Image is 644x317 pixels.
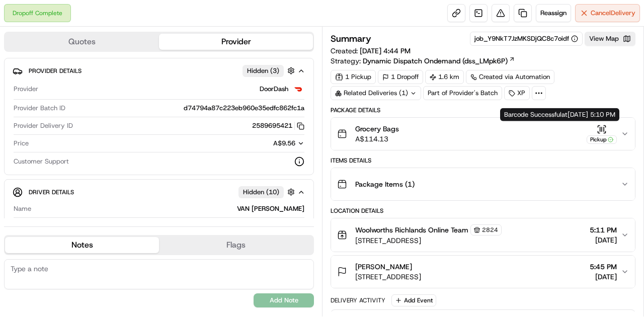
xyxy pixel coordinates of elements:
h3: Summary [331,34,371,43]
div: Delivery Activity [331,296,385,304]
button: A$9.56 [216,139,304,148]
button: CancelDelivery [575,4,640,22]
div: 1 Dropoff [378,70,423,84]
span: Hidden ( 3 ) [247,66,279,75]
span: Provider Batch ID [14,104,65,113]
span: Reassign [540,9,567,18]
span: Customer Support [14,157,69,166]
span: 2824 [482,226,498,234]
button: Notes [5,237,159,253]
span: [DATE] [590,272,617,282]
span: A$9.56 [273,139,295,147]
div: Barcode Successful [500,108,619,121]
div: 1 Pickup [331,70,376,84]
span: Grocery Bags [355,124,399,134]
span: [STREET_ADDRESS] [355,235,502,246]
button: Add Event [391,294,436,306]
span: Created: [331,46,411,56]
button: Pickup [587,124,617,144]
span: Provider Details [29,67,82,75]
span: [DATE] [590,235,617,245]
a: Dynamic Dispatch Ondemand (dss_LMpk6P) [363,56,515,66]
span: Provider [14,85,38,94]
span: Hidden ( 10 ) [243,188,279,197]
div: Strategy: [331,56,515,66]
a: Created via Automation [466,70,554,84]
div: Items Details [331,156,635,165]
button: Woolworths Richlands Online Team2824[STREET_ADDRESS]5:11 PM[DATE] [331,218,635,252]
button: Flags [159,237,313,253]
div: Location Details [331,207,635,215]
div: 1.6 km [425,70,464,84]
button: Reassign [536,4,571,22]
button: View Map [585,32,635,46]
button: Provider DetailsHidden (3) [13,62,305,79]
img: doordash_logo_v2.png [292,83,304,95]
span: DoorDash [260,85,288,94]
span: [STREET_ADDRESS] [355,272,421,282]
button: Quotes [5,34,159,50]
div: XP [504,86,530,100]
button: [PERSON_NAME][STREET_ADDRESS]5:45 PM[DATE] [331,256,635,288]
div: Related Deliveries (1) [331,86,421,100]
button: Driver DetailsHidden (10) [13,184,305,200]
span: Driver Details [29,188,74,196]
span: [PERSON_NAME] [355,262,412,272]
button: 2589695421 [252,121,304,130]
span: Woolworths Richlands Online Team [355,225,468,235]
div: Pickup [587,135,617,144]
span: 5:11 PM [590,225,617,235]
button: job_Y9NkT7JzMKSDjQC8c7oidf [474,34,578,43]
span: [DATE] 4:44 PM [360,46,411,55]
span: Package Items ( 1 ) [355,179,415,189]
span: Dynamic Dispatch Ondemand (dss_LMpk6P) [363,56,508,66]
button: Grocery BagsA$114.13Pickup [331,118,635,150]
button: Provider [159,34,313,50]
span: Name [14,204,31,213]
button: Package Items (1) [331,168,635,200]
button: Hidden (3) [243,64,297,77]
span: at [DATE] 5:10 PM [561,110,615,119]
div: VAN [PERSON_NAME] [35,204,304,213]
div: Package Details [331,106,635,114]
span: Provider Delivery ID [14,121,73,130]
button: Hidden (10) [238,186,297,198]
span: A$114.13 [355,134,399,144]
span: Price [14,139,29,148]
span: 5:45 PM [590,262,617,272]
span: d74794a87c223eb960e35edfc862fc1a [184,104,304,113]
span: Cancel Delivery [591,9,635,18]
